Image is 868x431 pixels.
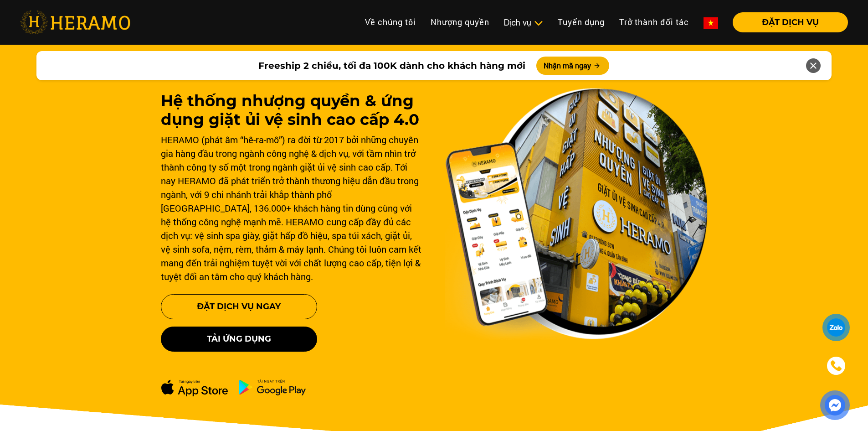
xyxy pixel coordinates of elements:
[161,294,317,319] button: Đặt Dịch Vụ Ngay
[20,10,130,34] img: heramo-logo.png
[831,361,842,371] img: phone-icon
[161,327,317,352] button: Tải ứng dụng
[612,12,696,32] a: Trở thành đối tác
[725,18,848,26] a: ĐẶT DỊCH VỤ
[161,133,423,283] div: HERAMO (phát âm “hê-ra-mô”) ra đời từ 2017 bởi những chuyên gia hàng đầu trong ngành công nghệ & ...
[161,379,228,397] img: apple-dowload
[550,12,612,32] a: Tuyển dụng
[423,12,497,32] a: Nhượng quyền
[239,379,306,395] img: ch-dowload
[358,12,423,32] a: Về chúng tôi
[161,92,423,129] h1: Hệ thống nhượng quyền & ứng dụng giặt ủi vệ sinh cao cấp 4.0
[504,16,543,29] div: Dịch vụ
[258,59,525,73] span: Freeship 2 chiều, tối đa 100K dành cho khách hàng mới
[824,353,848,378] a: phone-icon
[536,57,609,75] button: Nhận mã ngay
[445,88,708,340] img: banner
[704,17,718,29] img: vn-flag.png
[534,19,543,28] img: subToggleIcon
[733,12,848,32] button: ĐẶT DỊCH VỤ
